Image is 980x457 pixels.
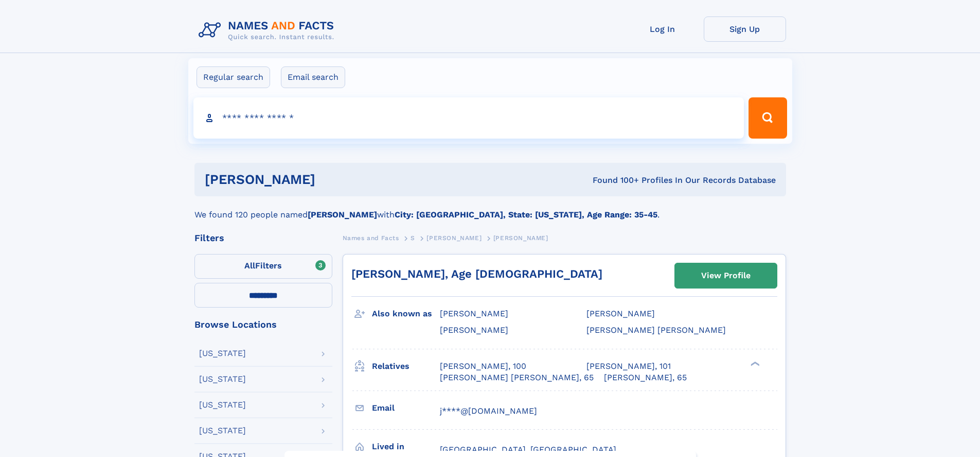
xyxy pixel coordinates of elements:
[440,309,508,318] span: [PERSON_NAME]
[194,16,343,44] img: Logo Names and Facts
[586,325,726,335] span: [PERSON_NAME] [PERSON_NAME]
[199,349,246,358] div: [US_STATE]
[704,16,786,42] a: Sign Up
[411,234,415,242] span: S
[493,234,548,242] span: [PERSON_NAME]
[604,372,687,383] a: [PERSON_NAME], 65
[205,173,454,186] h1: [PERSON_NAME]
[194,320,332,329] div: Browse Locations
[621,16,704,42] a: Log In
[586,361,671,372] a: [PERSON_NAME], 101
[194,233,332,243] div: Filters
[194,254,332,279] label: Filters
[372,358,440,375] h3: Relatives
[197,66,270,88] label: Regular search
[351,267,602,280] a: [PERSON_NAME], Age [DEMOGRAPHIC_DATA]
[426,234,482,242] span: [PERSON_NAME]
[199,427,246,435] div: [US_STATE]
[440,361,526,372] a: [PERSON_NAME], 100
[426,231,482,244] a: [PERSON_NAME]
[675,263,777,288] a: View Profile
[244,261,255,270] span: All
[749,97,787,139] button: Search Button
[372,438,440,455] h3: Lived in
[343,231,399,244] a: Names and Facts
[372,305,440,323] h3: Also known as
[440,325,508,335] span: [PERSON_NAME]
[199,401,246,409] div: [US_STATE]
[440,372,594,383] a: [PERSON_NAME] [PERSON_NAME], 65
[308,210,377,219] b: [PERSON_NAME]
[748,360,760,367] div: ❯
[281,66,345,88] label: Email search
[372,399,440,417] h3: Email
[193,97,744,139] input: search input
[586,309,655,318] span: [PERSON_NAME]
[199,375,246,383] div: [US_STATE]
[411,231,415,244] a: S
[194,196,786,221] div: We found 120 people named with .
[440,445,616,454] span: [GEOGRAPHIC_DATA], [GEOGRAPHIC_DATA]
[701,264,751,287] div: View Profile
[395,210,657,219] b: City: [GEOGRAPHIC_DATA], State: [US_STATE], Age Range: 35-45
[454,175,776,186] div: Found 100+ Profiles In Our Records Database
